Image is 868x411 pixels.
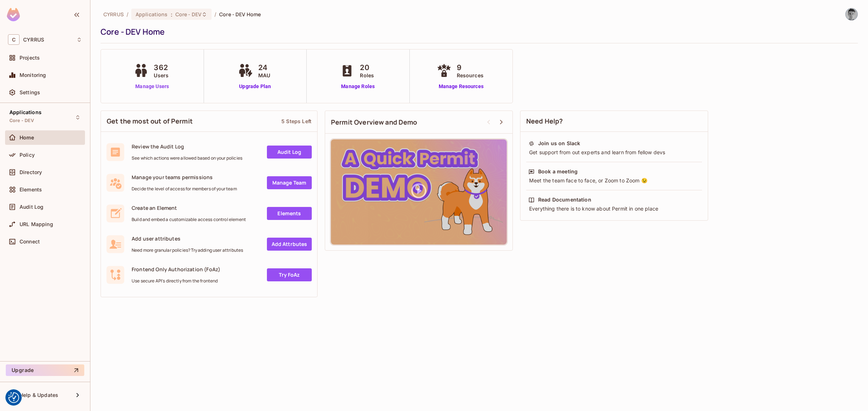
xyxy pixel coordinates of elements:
a: Add Attrbutes [267,238,312,251]
span: Applications [136,11,168,18]
a: Manage Users [132,83,172,90]
img: Revisit consent button [8,392,19,403]
li: / [127,11,128,18]
div: 5 Steps Left [281,118,311,125]
a: Manage Team [267,176,312,189]
div: Core - DEV Home [101,26,854,37]
span: MAU [258,72,270,79]
span: 24 [258,62,270,73]
span: Decide the level of access for members of your team [132,186,237,192]
span: Help & Updates [20,392,58,398]
span: Connect [20,239,40,245]
img: Vladimír Krejsa [846,8,858,20]
span: : [170,12,173,17]
span: Directory [20,169,42,175]
span: Build and embed a customizable access control element [132,217,246,222]
span: Frontend Only Authorization (FoAz) [132,266,220,273]
div: Read Documentation [538,196,591,203]
span: Need Help? [526,117,563,126]
div: Meet the team face to face, or Zoom to Zoom 😉 [528,177,700,184]
span: Core - DEV Home [219,11,261,18]
div: Book a meeting [538,168,578,175]
span: Elements [20,187,42,192]
span: Monitoring [20,72,46,78]
span: Permit Overview and Demo [331,118,417,127]
span: Core - DEV [175,11,201,18]
span: Core - DEV [9,118,34,124]
span: 20 [360,62,374,73]
span: Create an Element [132,204,246,211]
span: See which actions were allowed based on your policies [132,155,242,161]
a: Manage Resources [435,83,487,90]
span: C [8,34,20,45]
span: Projects [20,55,40,61]
a: Try FoAz [267,268,312,281]
span: Users [154,72,169,79]
span: 9 [457,62,484,73]
span: Resources [457,72,484,79]
li: / [214,11,216,18]
span: Home [20,135,34,140]
span: Applications [9,109,42,115]
span: Need more granular policies? Try adding user attributes [132,247,243,253]
span: Add user attributes [132,235,243,242]
span: Manage your teams permissions [132,174,237,181]
a: Audit Log [267,146,312,159]
div: Everything there is to know about Permit in one place [528,205,700,212]
div: Join us on Slack [538,140,580,147]
span: Workspace: CYRRUS [23,37,44,43]
span: Settings [20,90,40,95]
span: Policy [20,152,35,158]
img: SReyMgAAAABJRU5ErkJggg== [7,8,20,21]
span: Audit Log [20,204,43,210]
span: the active workspace [103,11,124,18]
button: Upgrade [6,364,84,376]
div: Get support from out experts and learn from fellow devs [528,149,700,156]
a: Elements [267,207,312,220]
span: Review the Audit Log [132,143,242,150]
a: Manage Roles [338,83,378,90]
span: Get the most out of Permit [107,117,193,126]
span: Roles [360,72,374,79]
a: Upgrade Plan [237,83,274,90]
span: URL Mapping [20,221,53,227]
span: 362 [154,62,169,73]
button: Consent Preferences [8,392,19,403]
span: Use secure API's directly from the frontend [132,278,220,284]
